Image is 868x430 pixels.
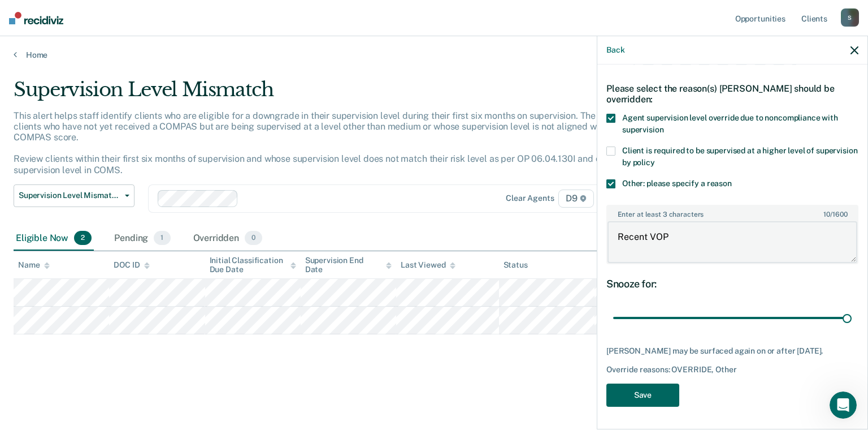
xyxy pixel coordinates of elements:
[607,206,857,218] label: Enter at least 3 characters
[305,256,392,275] div: Supervision End Date
[401,260,455,270] div: Last Viewed
[9,12,63,24] img: Recidiviz
[606,45,624,55] button: Back
[154,231,170,246] span: 1
[830,392,857,419] iframe: Intercom live chat
[607,221,857,263] textarea: Recent VOP
[606,278,858,290] div: Snooze for:
[14,50,854,60] a: Home
[823,210,847,218] span: / 1600
[606,346,858,356] div: [PERSON_NAME] may be surfaced again on or after [DATE].
[114,260,150,270] div: DOC ID
[622,146,857,167] span: Client is required to be supervised at a higher level of supervision by policy
[606,74,858,114] div: Please select the reason(s) [PERSON_NAME] should be overridden:
[622,179,732,188] span: Other: please specify a reason
[606,365,858,375] div: Override reasons: OVERRIDE, Other
[504,260,528,270] div: Status
[14,226,94,251] div: Eligible Now
[823,210,830,218] span: 10
[558,190,594,208] span: D9
[606,384,679,407] button: Save
[18,260,50,270] div: Name
[245,231,262,246] span: 0
[841,8,859,27] div: S
[74,231,92,246] span: 2
[14,78,665,110] div: Supervision Level Mismatch
[191,226,265,251] div: Overridden
[14,110,663,175] p: This alert helps staff identify clients who are eligible for a downgrade in their supervision lev...
[622,113,838,134] span: Agent supervision level override due to noncompliance with supervision
[210,256,296,275] div: Initial Classification Due Date
[112,226,172,251] div: Pending
[506,193,554,203] div: Clear agents
[19,191,120,200] span: Supervision Level Mismatch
